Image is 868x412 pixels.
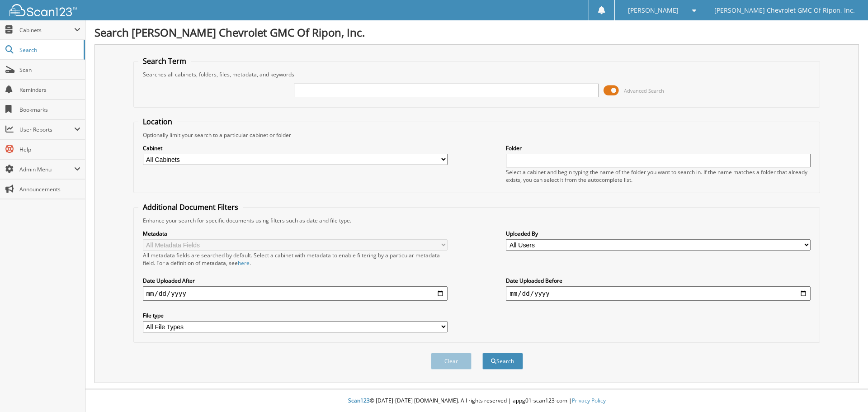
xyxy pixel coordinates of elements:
[19,46,79,54] span: Search
[138,217,816,224] div: Enhance your search for specific documents using filters such as date and file type.
[85,390,868,412] div: © [DATE]-[DATE] [DOMAIN_NAME]. All rights reserved | appg01-scan123-com |
[431,353,472,369] button: Clear
[143,277,448,284] label: Date Uploaded After
[143,230,448,237] label: Metadata
[138,202,243,212] legend: Additional Document Filters
[19,185,80,193] span: Announcements
[572,397,606,404] a: Privacy Policy
[19,126,74,133] span: User Reports
[482,353,523,369] button: Search
[138,131,816,139] div: Optionally limit your search to a particular cabinet or folder
[143,286,448,301] input: start
[506,144,811,152] label: Folder
[138,117,177,127] legend: Location
[94,25,859,40] h1: Search [PERSON_NAME] Chevrolet GMC Of Ripon, Inc.
[143,251,448,267] div: All metadata fields are searched by default. Select a cabinet with metadata to enable filtering b...
[19,146,80,153] span: Help
[138,56,191,66] legend: Search Term
[506,230,811,237] label: Uploaded By
[19,166,74,173] span: Admin Menu
[19,86,80,94] span: Reminders
[506,286,811,301] input: end
[143,144,448,152] label: Cabinet
[506,168,811,184] div: Select a cabinet and begin typing the name of the folder you want to search in. If the name match...
[348,397,370,404] span: Scan123
[19,106,80,114] span: Bookmarks
[9,4,77,16] img: scan123-logo-white.svg
[138,71,816,78] div: Searches all cabinets, folders, files, metadata, and keywords
[143,312,448,319] label: File type
[238,259,250,267] a: here
[19,66,80,74] span: Scan
[19,26,74,34] span: Cabinets
[628,8,679,13] span: [PERSON_NAME]
[506,277,811,284] label: Date Uploaded Before
[624,87,664,94] span: Advanced Search
[714,8,855,13] span: [PERSON_NAME] Chevrolet GMC Of Ripon, Inc.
